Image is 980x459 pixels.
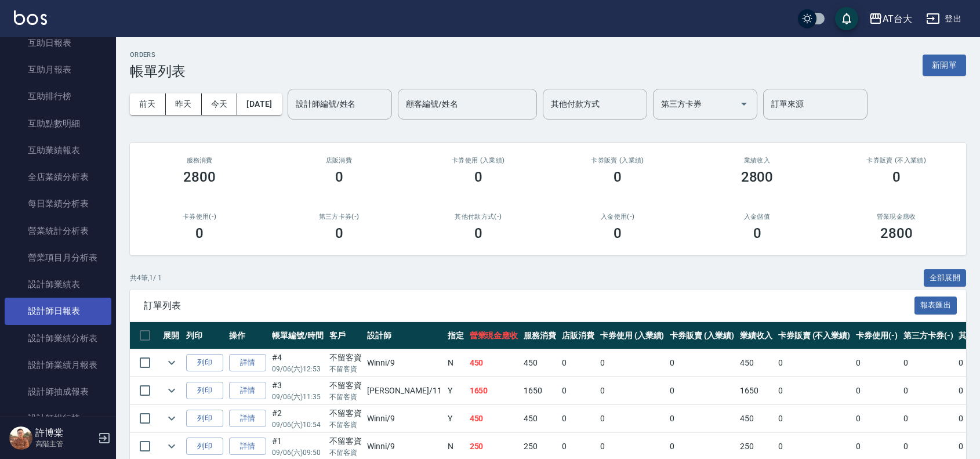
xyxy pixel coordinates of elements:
button: expand row [163,438,180,455]
h3: 0 [753,225,761,241]
a: 詳情 [229,382,266,400]
th: 店販消費 [559,322,597,349]
h2: 營業現金應收 [841,213,952,221]
button: 報表匯出 [914,297,957,315]
h5: 許博棠 [35,427,95,439]
a: 設計師日報表 [5,298,111,324]
td: #2 [269,405,326,432]
td: 0 [853,377,901,404]
button: 列印 [186,354,223,372]
a: 營業統計分析表 [5,218,111,244]
a: 互助日報表 [5,30,111,56]
button: 前天 [130,93,166,115]
p: 09/06 (六) 10:54 [272,420,324,430]
button: [DATE] [237,93,281,115]
h3: 0 [614,225,622,241]
button: 登出 [921,8,966,30]
td: 0 [559,405,597,432]
p: 不留客資 [329,447,362,458]
button: save [835,7,858,30]
div: AT台大 [883,12,912,26]
h2: 其他付款方式(-) [423,213,534,221]
button: expand row [163,354,180,371]
h3: 0 [614,169,622,185]
td: 450 [467,349,521,377]
h2: 卡券使用(-) [144,213,255,221]
td: 0 [597,377,667,404]
th: 卡券販賣 (入業績) [667,322,737,349]
td: 450 [737,349,775,377]
a: 互助月報表 [5,56,111,83]
td: 0 [597,405,667,432]
a: 詳情 [229,438,266,456]
p: 不留客資 [329,420,362,430]
img: Logo [14,10,47,25]
th: 卡券販賣 (不入業績) [775,322,853,349]
th: 卡券使用(-) [853,322,901,349]
h3: 2800 [183,169,216,185]
td: Winni /9 [364,349,444,377]
a: 互助業績報表 [5,137,111,164]
h3: 0 [335,169,343,185]
h3: 0 [892,169,901,185]
img: Person [9,427,32,450]
td: 0 [597,349,667,377]
th: 列印 [183,322,226,349]
td: 450 [737,405,775,432]
td: 0 [901,405,956,432]
td: 0 [853,405,901,432]
div: 不留客資 [329,380,362,392]
td: 1650 [467,377,521,404]
a: 詳情 [229,410,266,428]
a: 設計師業績表 [5,271,111,298]
h2: 入金儲值 [701,213,812,221]
td: 0 [667,349,737,377]
td: 0 [853,349,901,377]
th: 服務消費 [521,322,559,349]
button: AT台大 [864,7,917,31]
th: 客戶 [326,322,365,349]
td: 0 [775,377,853,404]
h3: 0 [335,225,343,241]
h2: 卡券販賣 (不入業績) [841,157,952,164]
td: 0 [901,377,956,404]
td: 0 [559,349,597,377]
button: expand row [163,382,180,399]
td: 450 [521,349,559,377]
button: 列印 [186,382,223,400]
th: 營業現金應收 [467,322,521,349]
td: 450 [521,405,559,432]
h3: 服務消費 [144,157,255,164]
h2: 入金使用(-) [562,213,673,221]
td: 0 [667,377,737,404]
th: 展開 [160,322,183,349]
h2: 卡券使用 (入業績) [423,157,534,164]
span: 訂單列表 [144,300,914,312]
th: 設計師 [364,322,444,349]
a: 設計師抽成報表 [5,378,111,405]
a: 設計師業績月報表 [5,352,111,378]
td: 0 [775,349,853,377]
p: 09/06 (六) 12:53 [272,364,324,374]
td: 450 [467,405,521,432]
button: 列印 [186,410,223,428]
a: 詳情 [229,354,266,372]
td: 1650 [737,377,775,404]
button: 新開單 [923,55,966,76]
p: 不留客資 [329,364,362,374]
th: 指定 [445,322,467,349]
button: 全部展開 [924,269,967,287]
td: 0 [667,405,737,432]
h2: ORDERS [130,51,186,59]
td: 0 [901,349,956,377]
div: 不留客資 [329,407,362,420]
button: 昨天 [166,93,202,115]
p: 09/06 (六) 09:50 [272,447,324,458]
h2: 店販消費 [283,157,394,164]
td: [PERSON_NAME] /11 [364,377,444,404]
a: 全店業績分析表 [5,164,111,190]
td: Winni /9 [364,405,444,432]
a: 報表匯出 [914,299,957,310]
th: 第三方卡券(-) [901,322,956,349]
a: 營業項目月分析表 [5,244,111,271]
